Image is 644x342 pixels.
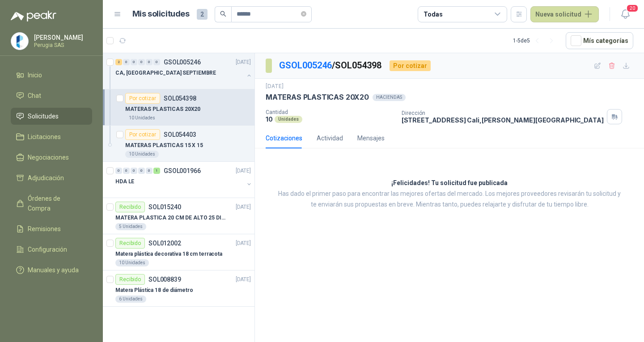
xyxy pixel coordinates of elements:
span: Remisiones [28,224,61,234]
a: Manuales y ayuda [11,262,92,279]
div: 10 Unidades [115,259,149,266]
p: GSOL005246 [164,59,201,65]
div: 5 Unidades [115,223,146,230]
div: 1 [153,168,160,174]
div: 0 [131,59,137,65]
a: Licitaciones [11,128,92,145]
p: MATERAS PLASTICAS 20X20 [125,105,200,114]
button: Mís categorías [566,32,633,49]
div: Unidades [275,116,302,123]
span: Licitaciones [28,132,61,142]
p: Matera Plástica 18 de diámetro [115,286,193,295]
div: Por cotizar [390,60,431,71]
div: HACIENDAS [373,94,406,101]
span: Configuración [28,245,67,254]
div: 2 [115,59,122,65]
p: Cantidad [266,109,394,115]
div: 0 [146,59,153,65]
a: Negociaciones [11,149,92,166]
div: Actividad [317,133,343,143]
a: Inicio [11,67,92,84]
p: SOL008839 [148,276,181,283]
p: / SOL054398 [279,59,382,72]
p: Matera plástica decorativa 18 cm terracota [115,250,222,258]
p: 10 [266,115,273,123]
div: 0 [115,168,122,174]
div: 0 [131,168,137,174]
p: SOL015240 [148,204,181,210]
div: 6 Unidades [115,296,146,303]
a: Configuración [11,241,92,258]
a: GSOL005246 [279,60,332,71]
a: 0 0 0 0 0 1 GSOL001966[DATE] HDA LE [115,165,253,194]
a: Por cotizarSOL054403MATERAS PLASTICAS 15 X 1510 Unidades [103,126,254,162]
div: 0 [153,59,160,65]
div: Recibido [115,238,145,249]
p: GSOL001966 [164,168,201,174]
span: Solicitudes [28,111,59,121]
a: RecibidoSOL015240[DATE] MATERA PLASTICA 20 CM DE ALTO 25 DIAMETRO COLOR NEGRO -5 Unidades [103,198,254,234]
p: Perugia SAS [34,42,90,48]
span: Inicio [28,70,42,80]
span: Adjudicación [28,173,64,183]
p: [DATE] [266,82,284,91]
a: Órdenes de Compra [11,190,92,217]
p: MATERAS PLASTICAS 15 X 15 [125,141,203,150]
p: MATERA PLASTICA 20 CM DE ALTO 25 DIAMETRO COLOR NEGRO - [115,214,227,222]
a: Chat [11,87,92,104]
span: Órdenes de Compra [28,194,84,213]
button: 20 [617,6,633,22]
a: Por cotizarSOL054398MATERAS PLASTICAS 20X2010 Unidades [103,89,254,126]
span: close-circle [301,10,306,18]
div: Por cotizar [125,93,160,104]
p: MATERAS PLASTICAS 20X20 [266,93,369,102]
div: Recibido [115,274,145,285]
p: SOL054403 [164,131,196,138]
p: Dirección [402,110,604,116]
span: Negociaciones [28,152,69,162]
div: 0 [123,59,130,65]
a: RecibidoSOL012002[DATE] Matera plástica decorativa 18 cm terracota10 Unidades [103,234,254,270]
p: [DATE] [236,167,251,175]
span: Chat [28,91,41,101]
img: Company Logo [11,33,28,50]
span: 20 [626,4,639,13]
div: Recibido [115,202,145,212]
h1: Mis solicitudes [132,8,190,21]
p: CA, [GEOGRAPHIC_DATA] SEPTIEMBRE [115,69,216,77]
a: RecibidoSOL008839[DATE] Matera Plástica 18 de diámetro6 Unidades [103,270,254,307]
div: 0 [138,59,145,65]
span: close-circle [301,11,306,17]
a: Solicitudes [11,108,92,125]
a: Adjudicación [11,169,92,186]
p: HDA LE [115,177,134,186]
p: SOL012002 [148,240,181,246]
div: 1 - 5 de 5 [513,34,559,48]
span: search [220,11,226,17]
span: 2 [197,9,208,20]
div: 0 [138,168,145,174]
h3: ¡Felicidades! Tu solicitud fue publicada [391,178,508,189]
div: Todas [424,9,442,19]
p: Has dado el primer paso para encontrar las mejores ofertas del mercado. Los mejores proveedores r... [277,189,622,210]
div: 10 Unidades [125,114,159,122]
p: [PERSON_NAME] [34,34,90,41]
div: Cotizaciones [266,133,302,143]
p: [DATE] [236,58,251,67]
div: 10 Unidades [125,151,159,158]
a: 2 0 0 0 0 0 GSOL005246[DATE] CA, [GEOGRAPHIC_DATA] SEPTIEMBRE [115,57,253,85]
p: [DATE] [236,203,251,211]
p: [STREET_ADDRESS] Cali , [PERSON_NAME][GEOGRAPHIC_DATA] [402,116,604,124]
p: [DATE] [236,239,251,248]
div: 0 [146,168,153,174]
div: 0 [123,168,130,174]
span: Manuales y ayuda [28,265,79,275]
img: Logo peakr [11,11,56,21]
p: [DATE] [236,275,251,284]
p: SOL054398 [164,95,196,101]
div: Por cotizar [125,129,160,140]
button: Nueva solicitud [530,6,599,22]
div: Mensajes [357,133,385,143]
a: Remisiones [11,220,92,237]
